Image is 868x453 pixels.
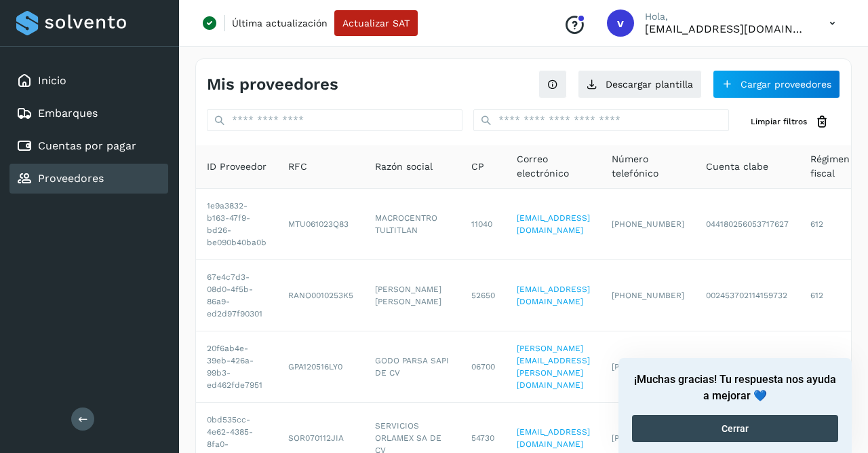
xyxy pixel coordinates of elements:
h4: Mis proveedores [207,75,338,94]
p: vmena@grupoonest.com [645,22,808,35]
a: Proveedores [38,172,104,185]
button: Descargar plantilla [578,70,702,98]
td: 06700 [460,331,506,403]
a: [EMAIL_ADDRESS][DOMAIN_NAME] [517,285,590,306]
span: Limpiar filtros [751,115,807,128]
td: MACROCENTRO TULTITLAN [364,189,460,260]
span: [PHONE_NUMBER] [612,433,684,443]
a: Embarques [38,107,98,120]
span: [PHONE_NUMBER] [612,291,684,300]
p: Hola, [645,11,808,22]
td: MTU061023Q83 [277,189,364,260]
td: 20f6ab4e-39eb-426a-99b3-ed462fde7951 [196,331,277,403]
td: [PERSON_NAME] [PERSON_NAME] [364,260,460,331]
a: [EMAIL_ADDRESS][DOMAIN_NAME] [517,427,590,449]
td: 67e4c7d3-08d0-4f5b-86a9-ed2d97f90301 [196,260,277,331]
span: Razón social [375,160,433,174]
p: Última actualización [232,17,328,29]
span: ID Proveedor [207,160,267,174]
span: CP [471,160,484,174]
td: 002453702114159732 [695,260,800,331]
a: [EMAIL_ADDRESS][DOMAIN_NAME] [517,213,590,235]
span: [PHONE_NUMBER] [612,362,684,372]
td: 612 [800,189,861,260]
button: Cargar proveedores [713,70,840,98]
td: 044180256053717627 [695,189,800,260]
button: Limpiar filtros [740,109,840,134]
td: GPA120516LY0 [277,331,364,403]
a: Cuentas por pagar [38,139,136,152]
td: 601 [800,331,861,403]
div: Inicio [9,66,168,96]
span: Régimen fiscal [810,152,850,181]
td: 1e9a3832-b163-47f9-bd26-be090b40ba0b [196,189,277,260]
div: Embarques [9,98,168,128]
span: Cuenta clabe [706,160,768,174]
span: Número telefónico [612,152,684,181]
span: RFC [288,160,307,174]
td: RANO0010253K5 [277,260,364,331]
button: Actualizar SAT [334,10,418,36]
span: Correo electrónico [517,152,590,181]
td: 11040 [460,189,506,260]
td: GODO PARSA SAPI DE CV [364,331,460,403]
span: [PHONE_NUMBER] [612,219,684,229]
div: Cuentas por pagar [9,131,168,161]
span: Actualizar SAT [342,18,410,28]
td: 52650 [460,260,506,331]
td: 612 [800,260,861,331]
button: Cerrar [632,415,838,442]
div: Proveedores [9,164,168,194]
td: 012180001123940815 [695,331,800,403]
h2: ¡Muchas gracias! Tu respuesta nos ayuda a mejorar 💙 [632,369,838,404]
a: [PERSON_NAME][EMAIL_ADDRESS][PERSON_NAME][DOMAIN_NAME] [517,344,590,390]
a: Inicio [38,74,66,87]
